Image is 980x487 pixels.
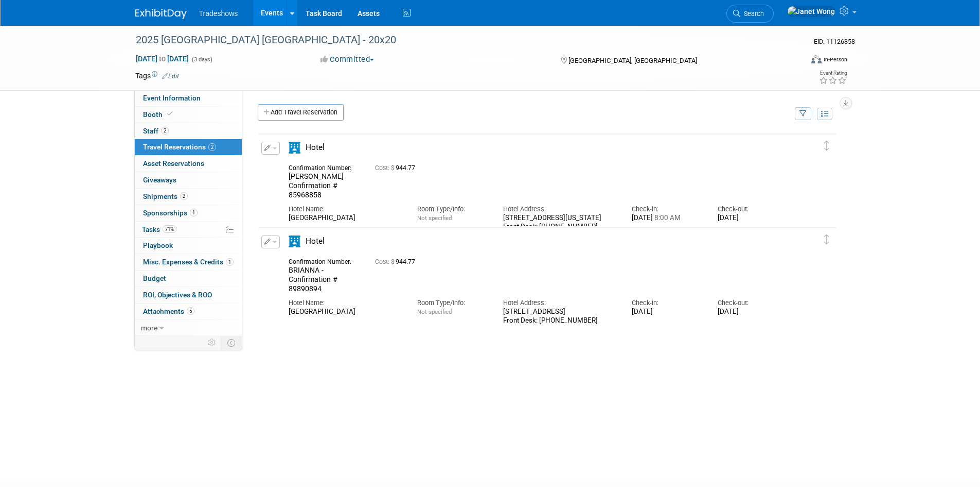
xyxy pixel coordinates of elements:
div: Room Type/Info: [417,205,488,214]
span: 2 [208,143,216,151]
a: Sponsorships1 [135,205,242,221]
a: ROI, Objectives & ROO [135,287,242,303]
span: Not specified [417,308,452,315]
span: 2 [180,192,188,200]
span: Not specified [417,214,452,222]
span: 2 [161,127,169,135]
td: Toggle Event Tabs [221,336,242,349]
img: Format-Inperson.png [811,55,822,63]
img: ExhibitDay [135,9,187,19]
div: Confirmation Number: [289,255,360,266]
span: Booth [143,110,174,119]
div: Room Type/Info: [417,298,488,308]
a: Edit [162,73,179,80]
div: Event Rating [819,71,847,76]
span: Travel Reservations [143,143,216,151]
span: [PERSON_NAME] Confirmation # 85968858 [289,172,344,198]
a: Tasks71% [135,222,242,238]
div: Confirmation Number: [289,161,360,172]
div: [DATE] [632,308,702,316]
a: Booth [135,107,242,123]
div: [DATE] [718,214,788,223]
span: Hotel [306,143,325,152]
a: Shipments2 [135,189,242,205]
span: Playbook [143,241,173,249]
span: [GEOGRAPHIC_DATA], [GEOGRAPHIC_DATA] [568,57,697,64]
span: Event Information [143,94,201,102]
span: 944.77 [375,164,419,172]
div: [GEOGRAPHIC_DATA] [289,308,402,316]
div: [GEOGRAPHIC_DATA] [289,214,402,223]
span: Cost: $ [375,258,396,265]
div: [DATE] [632,214,702,223]
span: Search [740,10,764,18]
span: Misc. Expenses & Credits [143,258,234,266]
td: Tags [135,71,179,81]
a: Travel Reservations2 [135,139,242,155]
a: Misc. Expenses & Credits1 [135,254,242,270]
i: Booth reservation complete [167,111,172,117]
div: [STREET_ADDRESS][US_STATE] Front Desk: [PHONE_NUMBER] [503,214,616,231]
div: 2025 [GEOGRAPHIC_DATA] [GEOGRAPHIC_DATA] - 20x20 [132,31,787,49]
span: more [141,324,157,332]
span: ROI, Objectives & ROO [143,291,212,299]
span: 5 [187,307,194,315]
div: Hotel Name: [289,205,402,214]
i: Filter by Traveler [799,111,807,117]
span: Attachments [143,307,194,315]
div: Check-in: [632,205,702,214]
a: Attachments5 [135,304,242,320]
div: Check-out: [718,205,788,214]
div: Hotel Address: [503,205,616,214]
span: Tradeshows [199,9,238,18]
i: Click and drag to move item [824,141,829,151]
a: Budget [135,271,242,287]
span: Shipments [143,192,188,200]
a: Add Travel Reservation [258,104,344,121]
a: Event Information [135,90,242,106]
a: more [135,320,242,336]
div: Hotel Name: [289,298,402,308]
div: Hotel Address: [503,298,616,308]
td: Personalize Event Tab Strip [203,336,221,349]
a: Playbook [135,238,242,254]
a: Giveaways [135,172,242,188]
div: Check-in: [632,298,702,308]
span: Cost: $ [375,164,396,172]
span: 1 [226,258,234,266]
div: [STREET_ADDRESS] Front Desk: [PHONE_NUMBER] [503,308,616,325]
span: Sponsorships [143,209,198,217]
button: Committed [317,54,378,65]
span: 8:00 AM [653,214,681,222]
span: Tasks [142,225,176,233]
div: Check-out: [718,298,788,308]
a: Staff2 [135,123,242,139]
span: (3 days) [191,56,212,63]
div: Event Format [742,54,848,69]
i: Click and drag to move item [824,234,829,245]
span: Hotel [306,237,325,246]
a: Search [726,5,774,23]
div: In-Person [823,56,847,63]
img: Janet Wong [787,6,835,17]
span: Staff [143,127,169,135]
div: [DATE] [718,308,788,316]
span: Event ID: 11126858 [814,38,855,45]
span: BRIANNA - Confirmation # 89890894 [289,266,337,292]
span: 71% [163,225,176,233]
span: 944.77 [375,258,419,265]
span: Asset Reservations [143,159,204,167]
span: 1 [190,209,198,216]
i: Hotel [289,142,300,154]
i: Hotel [289,236,300,247]
span: Budget [143,274,166,282]
a: Asset Reservations [135,156,242,172]
span: Giveaways [143,176,176,184]
span: [DATE] [DATE] [135,54,189,63]
span: to [157,55,167,63]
